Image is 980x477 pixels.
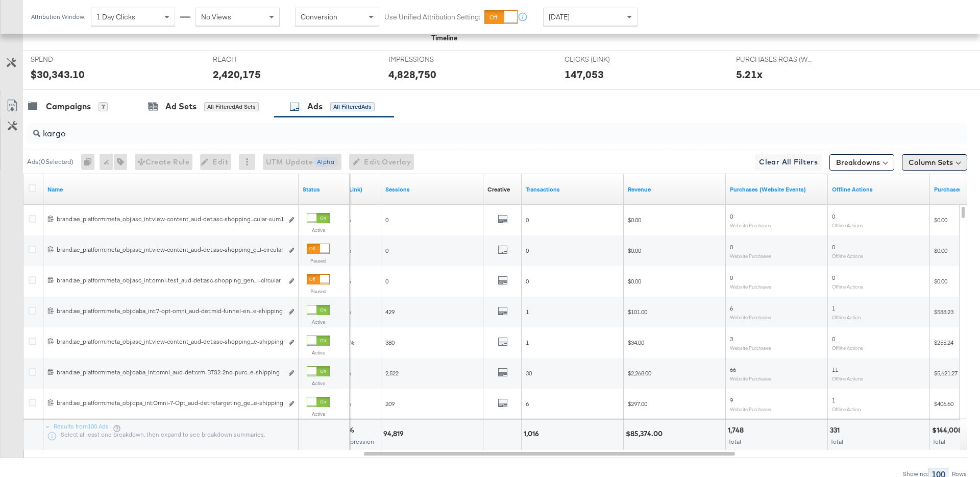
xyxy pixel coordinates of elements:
[385,308,395,316] span: 429
[832,314,861,320] sub: Offline Action
[385,339,395,346] span: 380
[832,185,926,194] a: Offline Actions.
[730,375,771,381] sub: Website Purchases
[730,406,771,412] sub: Website Purchases
[307,411,330,417] label: Active
[934,308,953,316] span: $588.23
[934,216,947,224] span: $0.00
[384,12,480,22] label: Use Unified Attribution Setting:
[934,369,958,377] span: $5,621.27
[730,274,733,281] span: 0
[383,429,407,439] div: 94,819
[385,369,399,377] span: 2,522
[626,429,666,439] div: $85,374.00
[902,154,967,171] button: Column Sets
[46,101,91,112] div: Campaigns
[57,276,283,284] div: brand:ae_platform:meta_obj:asc_int:omni-test_aud-det:asc-shopping_gen...l-circular
[526,308,529,316] span: 1
[96,12,135,21] span: 1 Day Clicks
[832,253,863,259] sub: Offline Actions
[832,222,863,228] sub: Offline Actions
[628,185,722,194] a: Transaction Revenue - The total sale revenue (excluding shipping and tax) of the transaction
[549,12,570,21] span: [DATE]
[832,366,838,373] span: 11
[526,216,529,224] span: 0
[728,438,741,445] span: Total
[213,55,289,64] span: REACH
[526,339,529,346] span: 1
[628,247,641,254] span: $0.00
[307,288,330,295] label: Paused
[431,33,457,43] div: Timeline
[385,277,388,285] span: 0
[40,120,881,139] input: Search Ad Name, ID or Objective
[628,339,644,346] span: $34.00
[832,396,835,404] span: 1
[736,55,813,64] span: PURCHASES ROAS (WEBSITE EVENTS)
[334,185,377,194] a: The number of clicks received on a link in your ad divided by the number of impressions.
[388,67,436,82] div: 4,828,750
[832,335,835,343] span: 0
[487,185,510,194] a: Shows the creative associated with your ad.
[730,304,733,312] span: 6
[301,12,337,21] span: Conversion
[934,277,947,285] span: $0.00
[933,438,945,445] span: Total
[759,156,818,169] span: Clear All Filters
[99,102,108,111] div: 7
[730,314,771,320] sub: Website Purchases
[31,55,107,64] span: SPEND
[730,283,771,290] sub: Website Purchases
[730,396,733,404] span: 9
[385,400,395,408] span: 209
[307,257,330,264] label: Paused
[57,338,283,346] div: brand:ae_platform:meta_obj:asc_int:view-content_aud-det:asc-shopping...e-shipping
[388,55,465,64] span: IMPRESSIONS
[81,154,100,170] div: 0
[934,339,953,346] span: $255.24
[829,154,894,171] button: Breakdowns
[565,67,604,82] div: 147,053
[165,101,197,112] div: Ad Sets
[57,215,283,223] div: brand:ae_platform:meta_obj:asc_int:view-content_aud-det:asc-shopping...cular-sum1
[730,335,733,343] span: 3
[730,253,771,259] sub: Website Purchases
[736,67,763,82] div: 5.21x
[832,283,863,290] sub: Offline Actions
[307,101,323,112] div: Ads
[526,369,532,377] span: 30
[201,12,231,21] span: No Views
[832,243,835,251] span: 0
[730,345,771,351] sub: Website Purchases
[526,247,529,254] span: 0
[385,247,388,254] span: 0
[830,425,843,435] div: 331
[628,369,651,377] span: $2,268.00
[730,222,771,228] sub: Website Purchases
[213,67,261,82] div: 2,420,175
[57,368,283,376] div: brand:ae_platform:meta_obj:daba_int:omni_aud-det:crm-BTS2-2nd-purc...e-shipping
[385,216,388,224] span: 0
[524,429,542,439] div: 1,016
[628,216,641,224] span: $0.00
[307,380,330,387] label: Active
[565,55,641,64] span: CLICKS (LINK)
[57,307,283,315] div: brand:ae_platform:meta_obj:daba_int:7-opt-omni_aud-det:mid-funnel-en...e-shipping
[934,400,953,408] span: $406.60
[832,304,835,312] span: 1
[31,67,85,82] div: $30,343.10
[57,399,283,407] div: brand:ae_platform:meta_obj:dpa_int:Omni-7-Opt_aud-det:retargeting_ge...e-shipping
[31,13,86,20] div: Attribution Window:
[832,406,861,412] sub: Offline Action
[628,400,647,408] span: $297.00
[932,425,975,435] div: $144,008.49
[628,308,647,316] span: $101.00
[307,349,330,356] label: Active
[934,247,947,254] span: $0.00
[47,185,295,194] a: Ad Name.
[832,274,835,281] span: 0
[832,375,863,381] sub: Offline Actions
[628,277,641,285] span: $0.00
[730,185,824,194] a: The number of times a purchase was made tracked by your Custom Audience pixel on your website aft...
[730,212,733,220] span: 0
